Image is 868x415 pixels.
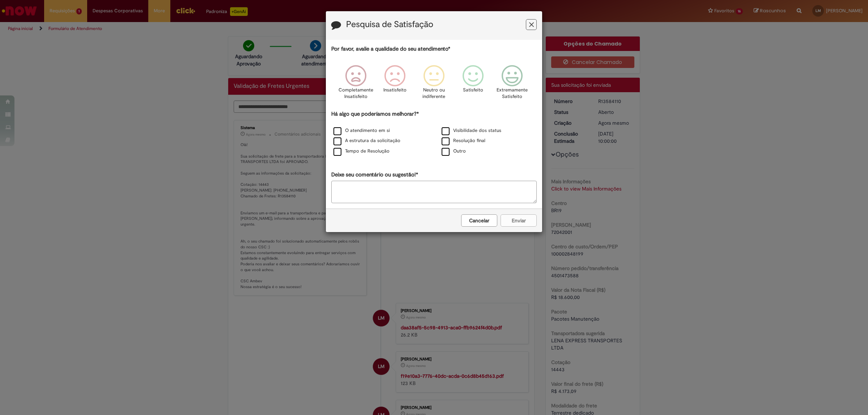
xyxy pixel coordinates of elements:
label: O atendimento em si [333,127,390,134]
p: Neutro ou indiferente [421,87,447,100]
div: Insatisfeito [376,60,413,109]
p: Insatisfeito [383,87,407,94]
div: Completamente Insatisfeito [337,60,374,109]
div: Há algo que poderíamos melhorar?* [331,110,537,157]
label: Deixe seu comentário ou sugestão!* [331,171,418,179]
label: Pesquisa de Satisfação [346,20,433,29]
label: Visibilidade dos status [442,127,501,134]
p: Satisfeito [463,87,483,94]
label: Outro [442,148,466,155]
div: Extremamente Satisfeito [494,60,531,109]
label: A estrutura da solicitação [333,137,400,144]
p: Extremamente Satisfeito [497,87,528,100]
label: Tempo de Resolução [333,148,390,155]
button: Cancelar [461,214,497,227]
div: Satisfeito [455,60,492,109]
label: Por favor, avalie a qualidade do seu atendimento* [331,45,450,53]
p: Completamente Insatisfeito [339,87,373,100]
div: Neutro ou indiferente [416,60,452,109]
label: Resolução final [442,137,485,144]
